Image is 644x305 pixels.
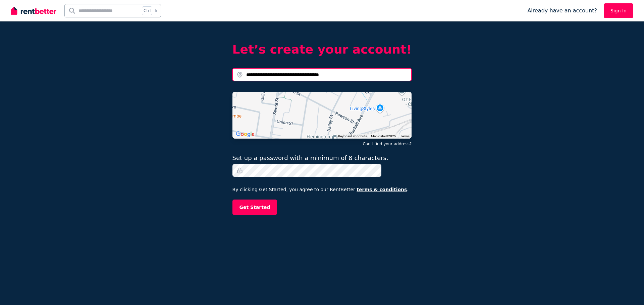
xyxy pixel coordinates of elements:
[232,200,277,215] button: Get Started
[527,7,597,15] span: Already have an account?
[234,130,256,139] img: Google
[338,134,367,139] button: Keyboard shortcuts
[232,153,388,163] label: Set up a password with a minimum of 8 characters.
[11,6,56,16] img: RentBetter
[357,187,407,192] a: terms & conditions
[232,43,412,56] h2: Let’s create your account!
[234,130,256,139] a: Click to see this area on Google Maps
[142,6,152,15] span: Ctrl
[604,3,633,18] a: Sign In
[232,186,412,193] p: By clicking Get Started, you agree to our RentBetter .
[363,141,412,147] button: Can't find your address?
[155,8,157,13] span: k
[400,134,410,138] a: Terms
[371,134,396,138] span: Map data ©2025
